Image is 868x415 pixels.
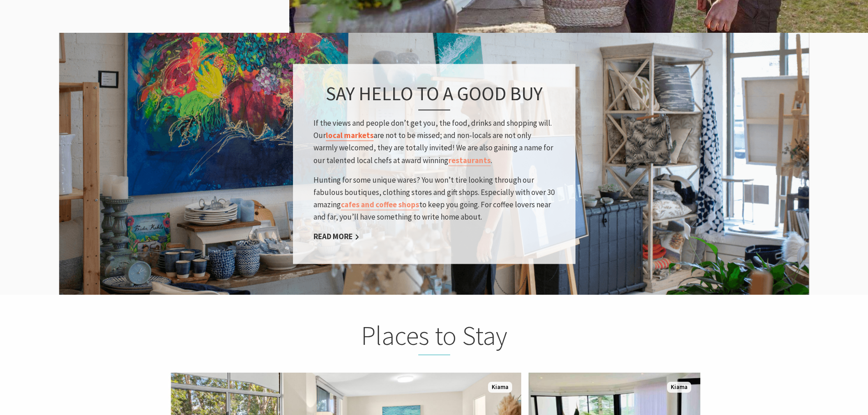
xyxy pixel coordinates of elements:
[326,131,374,141] a: local markets
[256,320,613,355] h2: Places to Stay
[313,174,555,224] p: Hunting for some unique wares? You won’t tire looking through our fabulous boutiques, clothing st...
[448,155,491,166] a: restaurants
[667,382,691,393] span: Kiama
[313,82,555,110] h3: Say hello to a good buy
[313,117,555,167] p: If the views and people don’t get you, the food, drinks and shopping will. Our are not to be miss...
[341,200,419,210] a: cafes and coffee shops
[488,382,512,393] span: Kiama
[313,232,360,242] a: Read More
